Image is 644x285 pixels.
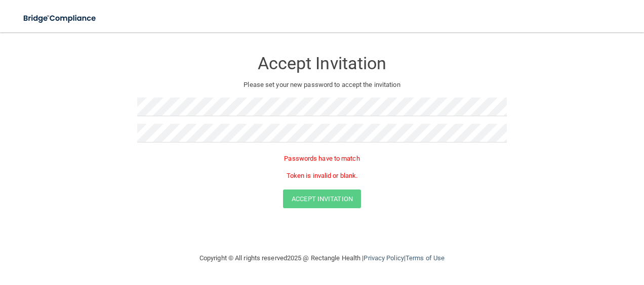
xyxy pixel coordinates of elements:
button: Accept Invitation [283,189,361,208]
p: Token is invalid or blank. [137,170,507,182]
img: bridge_compliance_login_screen.278c3ca4.svg [15,8,105,29]
div: Copyright © All rights reserved 2025 @ Rectangle Health | | [137,242,507,274]
p: Please set your new password to accept the invitation [145,79,499,91]
a: Privacy Policy [364,254,404,262]
a: Terms of Use [406,254,445,262]
h3: Accept Invitation [137,54,507,73]
p: Passwords have to match [137,153,507,165]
